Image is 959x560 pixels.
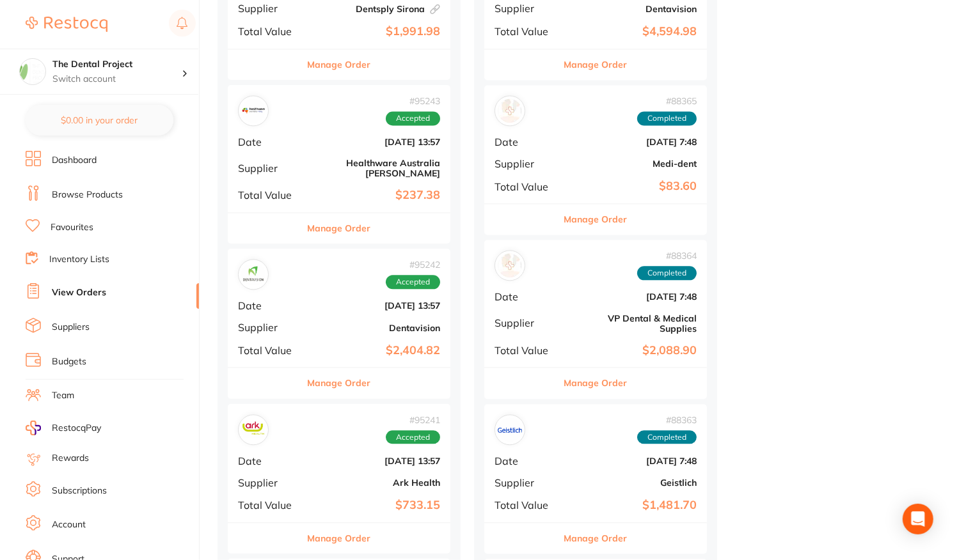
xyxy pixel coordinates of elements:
span: Total Value [495,26,559,37]
div: Open Intercom Messenger [903,504,933,534]
img: Restocq Logo [26,17,107,32]
a: Subscriptions [52,485,107,497]
span: RestocqPay [52,422,101,435]
span: Supplier [495,158,559,169]
a: Rewards [52,452,89,465]
a: RestocqPay [26,421,101,435]
b: Medi-dent [569,159,697,169]
span: Date [495,291,559,302]
span: # 95241 [386,415,440,425]
span: Date [238,136,302,148]
b: $2,088.90 [569,344,697,357]
a: Favourites [51,221,93,234]
span: # 95243 [386,96,440,106]
img: Dentavision [241,262,266,286]
button: Manage Order [308,368,371,398]
b: $237.38 [312,189,440,202]
span: Total Value [495,345,559,356]
span: Supplier [238,322,302,333]
a: Browse Products [52,189,123,201]
b: [DATE] 13:57 [312,300,440,311]
b: $1,991.98 [312,25,440,38]
span: Supplier [238,3,302,14]
b: $83.60 [569,180,697,193]
div: Ark Health#95241AcceptedDate[DATE] 13:57SupplierArk HealthTotal Value$733.15Manage Order [228,404,450,554]
span: Supplier [238,162,302,174]
img: The Dental Project [20,59,45,84]
span: Total Value [495,181,559,192]
span: Total Value [238,189,302,201]
button: Manage Order [564,368,628,398]
span: Total Value [238,26,302,37]
span: Supplier [495,317,559,329]
b: Ark Health [312,478,440,488]
b: $733.15 [312,499,440,512]
span: # 95242 [386,260,440,270]
p: Switch account [52,73,182,86]
span: Date [495,455,559,467]
a: Team [52,389,74,402]
span: Completed [637,111,697,125]
a: Account [52,518,86,531]
h4: The Dental Project [52,58,182,71]
button: Manage Order [308,523,371,554]
b: $1,481.70 [569,499,697,512]
img: Healthware Australia Ridley [241,98,266,123]
span: Total Value [238,499,302,511]
a: Inventory Lists [49,253,109,266]
span: # 88363 [637,415,697,425]
button: Manage Order [308,49,371,80]
a: View Orders [52,286,106,299]
b: [DATE] 13:57 [312,137,440,147]
span: Supplier [495,477,559,488]
span: Date [238,455,302,467]
span: Date [495,136,559,148]
span: Supplier [495,3,559,14]
a: Dashboard [52,154,97,167]
div: Dentavision#95242AcceptedDate[DATE] 13:57SupplierDentavisionTotal Value$2,404.82Manage Order [228,249,450,399]
span: Total Value [495,499,559,511]
span: Completed [637,430,697,444]
button: $0.00 in your order [26,105,173,136]
b: Dentsply Sirona [312,4,440,14]
button: Manage Order [308,213,371,244]
span: # 88365 [637,96,697,106]
a: Budgets [52,355,86,368]
b: VP Dental & Medical Supplies [569,313,697,334]
span: Accepted [386,275,440,289]
b: Geistlich [569,478,697,488]
b: [DATE] 7:48 [569,137,697,147]
img: Medi-dent [498,98,522,123]
button: Manage Order [564,49,628,80]
img: Geistlich [498,417,522,442]
b: [DATE] 7:48 [569,456,697,466]
b: $4,594.98 [569,25,697,38]
span: Supplier [238,477,302,488]
div: Healthware Australia Ridley#95243AcceptedDate[DATE] 13:57SupplierHealthware Australia [PERSON_NAM... [228,85,450,244]
button: Manage Order [564,523,628,554]
span: Date [238,300,302,311]
button: Manage Order [564,204,628,235]
span: Accepted [386,430,440,444]
b: [DATE] 13:57 [312,456,440,466]
img: VP Dental & Medical Supplies [498,253,522,277]
b: [DATE] 7:48 [569,292,697,302]
a: Restocq Logo [26,10,107,39]
span: Completed [637,266,697,280]
b: Healthware Australia [PERSON_NAME] [312,158,440,178]
img: Ark Health [241,417,266,442]
span: # 88364 [637,251,697,261]
b: Dentavision [312,323,440,333]
b: $2,404.82 [312,344,440,357]
a: Suppliers [52,321,90,334]
span: Accepted [386,111,440,125]
b: Dentavision [569,4,697,14]
span: Total Value [238,345,302,356]
img: RestocqPay [26,421,41,435]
